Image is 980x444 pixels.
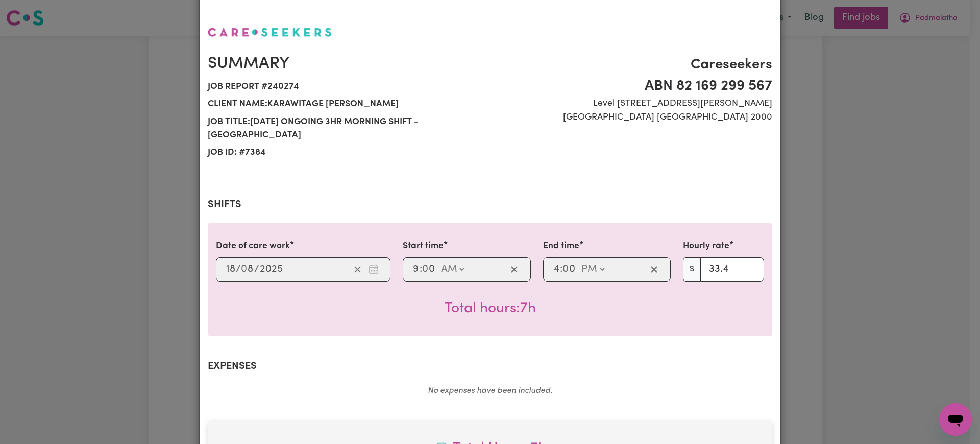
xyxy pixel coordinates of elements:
[428,387,552,395] em: No expenses have been included.
[208,144,484,161] span: Job ID: # 7384
[259,262,283,277] input: ----
[403,240,444,253] label: Start time
[208,28,332,37] img: Careseekers logo
[208,113,484,145] span: Job title: [DATE] ongoing 3hr morning shift - [GEOGRAPHIC_DATA]
[236,264,241,275] span: /
[423,262,436,277] input: --
[496,76,772,97] span: ABN 82 169 299 567
[208,96,484,113] span: Client name: Karawitage [PERSON_NAME]
[241,264,247,274] span: 0
[350,262,365,277] button: Clear date
[208,360,772,372] h2: Expenses
[562,264,569,274] span: 0
[208,199,772,211] h2: Shifts
[422,264,428,274] span: 0
[563,262,576,277] input: --
[208,54,484,74] h2: Summary
[420,264,422,275] span: :
[226,262,236,277] input: --
[445,301,536,316] span: Total hours worked: 7 hours
[208,78,484,96] span: Job report # 240274
[939,403,972,436] iframe: Button to launch messaging window
[560,264,562,275] span: :
[496,111,772,124] span: [GEOGRAPHIC_DATA] [GEOGRAPHIC_DATA] 2000
[553,262,560,277] input: --
[365,262,382,277] button: Enter the date of care work
[412,262,420,277] input: --
[496,97,772,110] span: Level [STREET_ADDRESS][PERSON_NAME]
[216,240,290,253] label: Date of care work
[496,54,772,76] span: Careseekers
[683,240,729,253] label: Hourly rate
[683,257,701,282] span: $
[254,264,259,275] span: /
[543,240,579,253] label: End time
[241,262,254,277] input: --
